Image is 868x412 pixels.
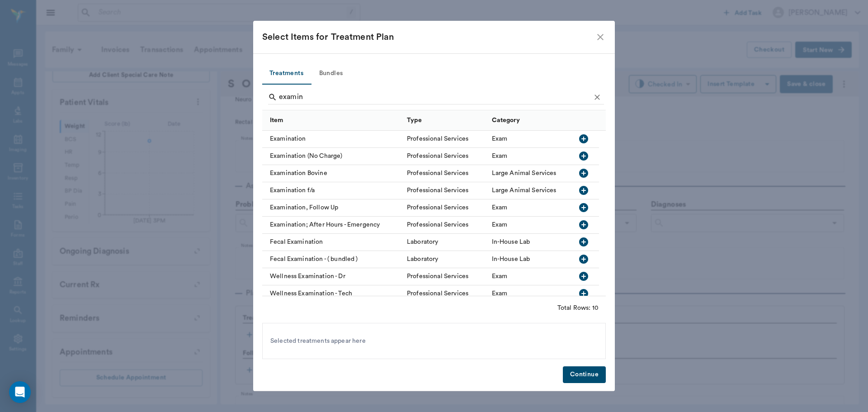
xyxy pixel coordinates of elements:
div: Wellness Examination - Tech [262,285,402,303]
div: Exam [492,220,508,229]
div: Select Items for Treatment Plan [262,30,595,44]
div: Type [402,110,487,130]
div: Item [270,108,283,133]
input: Find a treatment [279,90,590,104]
div: Professional Services [407,203,468,212]
div: Examination Bovine [262,165,402,182]
button: close [595,32,606,43]
div: Fecal Examination - ( bundled ) [262,251,402,268]
div: Professional Services [407,186,468,195]
div: Large Animal Services [492,186,557,195]
div: Professional Services [407,169,468,178]
div: Fecal Examination [262,234,402,251]
div: Exam [492,203,508,212]
div: Laboratory [407,255,439,264]
button: Bundles [311,63,351,85]
div: Examination (No Charge) [262,148,402,165]
div: In-House Lab [492,255,530,264]
span: Selected treatments appear here [270,336,366,346]
div: Exam [492,272,508,281]
div: Search [268,90,604,106]
div: Type [407,108,422,133]
div: Professional Services [407,152,468,161]
div: Professional Services [407,289,468,298]
div: Open Intercom Messenger [9,381,31,403]
div: Professional Services [407,134,468,143]
div: Wellness Examination - Dr [262,268,402,285]
div: Exam [492,134,508,143]
div: Large Animal Services [492,169,557,178]
div: Item [262,110,402,130]
div: Exam [492,289,508,298]
div: Examination, Follow Up [262,199,402,217]
div: In-House Lab [492,237,530,246]
div: Professional Services [407,272,468,281]
div: Examination f/a [262,182,402,199]
div: Examination [262,131,402,148]
div: Total Rows: 10 [557,303,599,313]
div: Laboratory [407,237,439,246]
div: Examination; After Hours - Emergency [262,217,402,234]
button: Treatments [262,63,311,85]
button: Clear [590,90,604,104]
div: Exam [492,152,508,161]
button: Continue [563,366,606,383]
div: Category [487,110,572,130]
div: Category [492,108,520,133]
div: Professional Services [407,220,468,229]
